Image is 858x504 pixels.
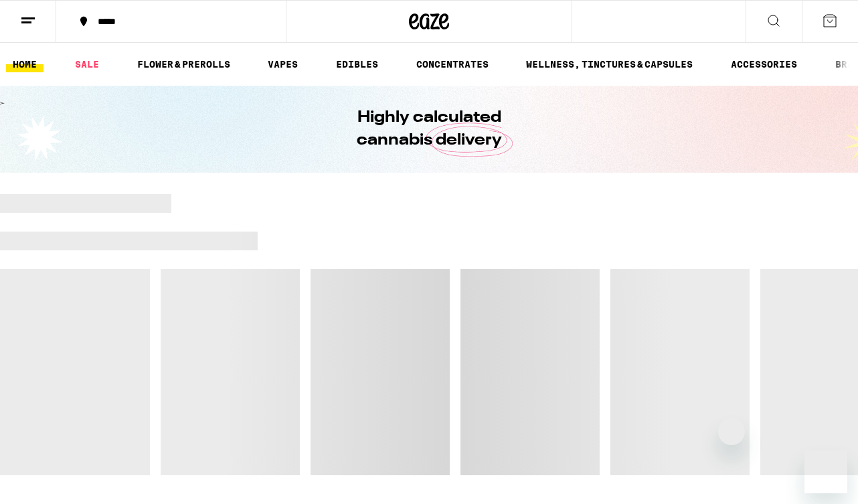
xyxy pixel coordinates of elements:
[68,56,106,72] a: SALE
[329,56,385,72] a: EDIBLES
[718,418,745,445] iframe: Close message
[804,450,847,493] iframe: Button to launch messaging window
[724,56,804,72] a: ACCESSORIES
[410,56,495,72] a: CONCENTRATES
[6,56,44,72] a: HOME
[261,56,305,72] a: VAPES
[519,56,699,72] a: WELLNESS, TINCTURES & CAPSULES
[131,56,237,72] a: FLOWER & PREROLLS
[319,106,539,152] h1: Highly calculated cannabis delivery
